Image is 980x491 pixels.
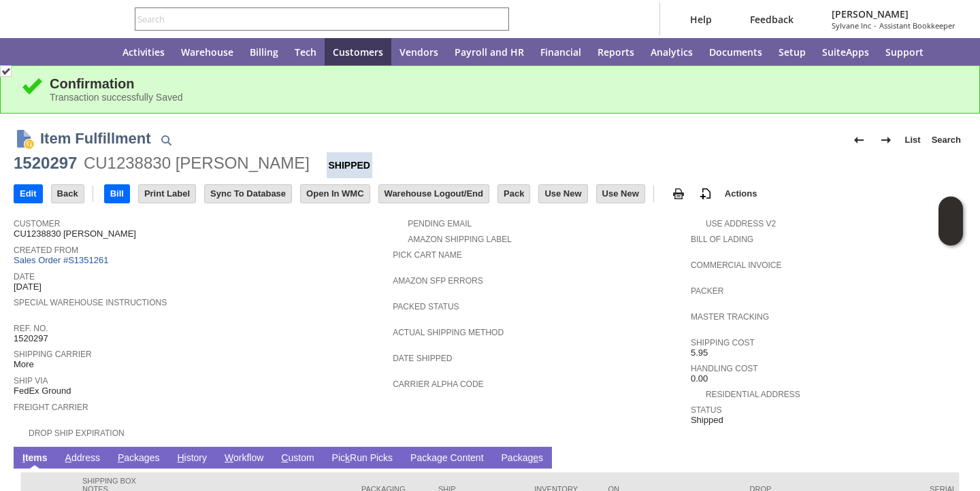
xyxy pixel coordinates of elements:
h1: Item Fulfillment [40,127,151,150]
input: Back [52,185,84,203]
a: Packages [114,452,163,465]
span: Financial [540,46,581,58]
a: Financial [532,38,589,65]
a: Packed Status [393,302,459,311]
span: I [22,452,25,463]
span: Shipped [691,415,723,426]
a: Special Warehouse Instructions [14,298,167,307]
span: Tech [295,46,316,58]
a: Packer [691,286,723,296]
span: [PERSON_NAME] [832,7,955,20]
svg: Shortcuts [57,44,73,60]
a: Home [82,38,114,65]
a: Amazon SFP Errors [393,276,483,286]
a: Customer [14,219,60,228]
a: Analytics [642,38,701,65]
span: 0.00 [691,373,708,384]
a: Documents [701,38,770,65]
span: FedEx Ground [14,386,71,396]
a: Shipping Carrier [14,350,92,359]
a: Packages [498,452,547,465]
a: Vendors [391,38,446,65]
span: Reports [598,46,634,58]
a: Tech [287,38,325,65]
span: Help [690,13,712,26]
span: P [118,452,124,463]
span: g [437,452,442,463]
span: H [177,452,184,463]
span: e [533,452,538,463]
a: PickRun Picks [329,452,396,465]
a: Amazon Shipping Label [408,235,512,244]
div: Transaction successfully Saved [50,92,959,103]
input: Edit [14,185,42,203]
img: print.svg [670,186,687,202]
a: Handling Cost [691,364,758,373]
a: Recent Records [16,38,49,65]
a: Sales Order #S1351261 [14,255,112,265]
a: Date Shipped [393,354,452,363]
span: Customers [333,46,383,58]
a: List [900,129,926,151]
a: Billing [242,38,287,65]
span: CU1238830 [PERSON_NAME] [14,228,136,239]
span: Setup [779,46,806,58]
a: Address [62,452,103,465]
input: Sync To Database [205,185,291,203]
span: - [874,20,877,31]
a: Status [691,405,722,415]
img: add-record.svg [698,186,714,202]
a: Drop Ship Expiration [29,428,125,438]
input: Print Label [139,185,195,203]
div: 1520297 [14,152,77,174]
a: Pending Email [408,219,472,228]
span: Sylvane Inc [832,20,871,31]
a: Search [926,129,966,151]
span: C [281,452,288,463]
a: Items [19,452,51,465]
a: History [174,452,210,465]
span: A [65,452,71,463]
a: Warehouse [173,38,242,65]
span: k [345,452,350,463]
span: Oracle Guided Learning Widget. To move around, please hold and drag [938,222,963,246]
span: Analytics [651,46,693,58]
a: Master Tracking [691,312,769,322]
a: Workflow [221,452,267,465]
a: Custom [278,452,317,465]
a: Carrier Alpha Code [393,379,483,389]
input: Open In WMC [301,185,370,203]
input: Use New [597,185,644,203]
input: Warehouse Logout/End [379,185,489,203]
a: Ship Via [14,376,48,386]
a: Freight Carrier [14,403,88,412]
img: Quick Find [158,132,174,148]
a: Use Address V2 [706,219,776,228]
span: 1520297 [14,333,48,344]
span: More [14,359,34,370]
span: 5.95 [691,348,708,358]
span: Warehouse [181,46,233,58]
a: Created From [14,245,78,255]
a: Support [877,38,932,65]
a: Setup [770,38,814,65]
span: Assistant Bookkeeper [879,20,955,31]
span: Vendors [399,46,438,58]
a: Date [14,272,35,282]
a: Package Content [407,452,487,465]
a: Ref. No. [14,324,48,333]
img: Previous [851,132,867,148]
span: Support [885,46,924,58]
input: Use New [539,185,587,203]
div: CU1238830 [PERSON_NAME] [84,152,310,174]
a: Shipping Cost [691,338,755,348]
span: W [225,452,233,463]
div: Shipped [327,152,372,178]
a: Pick Cart Name [393,250,462,260]
input: Bill [105,185,129,203]
span: Documents [709,46,762,58]
a: Residential Address [706,390,800,399]
span: [DATE] [14,282,42,292]
span: Feedback [750,13,794,26]
a: Bill Of Lading [691,235,753,244]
